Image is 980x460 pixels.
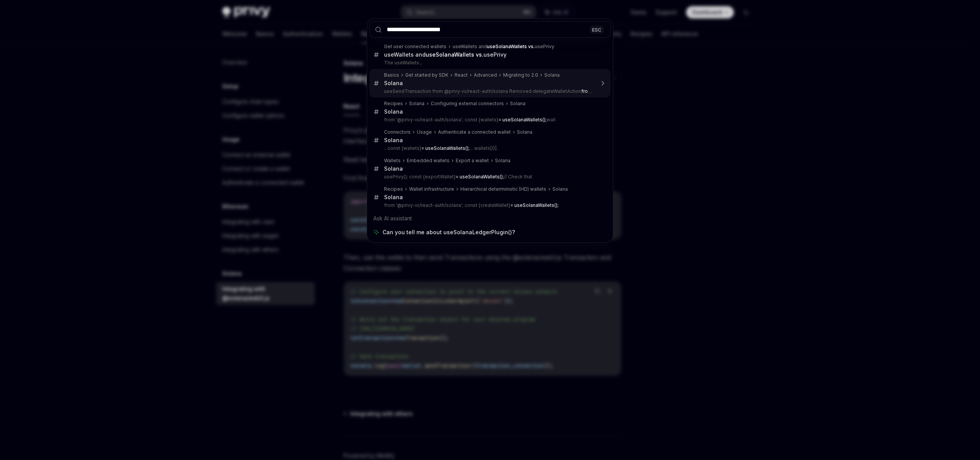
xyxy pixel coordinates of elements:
b: = useSolanaWallets(); [510,202,559,208]
div: Solana [517,129,532,135]
div: Wallets [384,158,401,164]
div: Migrating to 2.0 [503,72,538,78]
div: Usage [417,129,432,135]
div: ESC [590,25,604,34]
div: Recipes [384,101,403,107]
div: Solana [495,158,510,164]
div: Basics [384,72,399,78]
div: Solana [384,137,403,144]
div: Solana [544,72,560,78]
div: Solana [510,101,525,107]
div: Connectors [384,129,411,135]
b: = useSolanaWallets(); [498,117,547,123]
p: from '@privy-io/react-auth/solana'; const {createWallet} [384,202,594,208]
div: Solana [384,165,403,172]
div: Solana [384,194,403,201]
div: Get started by SDK [405,72,448,78]
div: Get user connected wallets [384,44,446,50]
p: usePrivy(); const {exportWallet} // Check that [384,174,594,180]
div: Authenticate a connected wallet [438,129,511,135]
div: useWallets and usePrivy [384,51,507,58]
div: Configuring external connectors [431,101,504,107]
div: Recipes [384,186,403,192]
p: from '@privy-io/react-auth/solana'; const {wallets} wall [384,117,594,123]
p: .. const {wallets} ... wallets[0]. [384,145,594,151]
b: useSolanaWallets vs. [426,51,483,58]
div: Ask AI assistant [369,212,611,225]
div: Solana [552,186,568,192]
div: Solana [409,101,425,107]
div: Solana [384,108,403,115]
div: Solana [384,80,403,87]
div: Wallet infrastructure [409,186,454,192]
b: = useSolanaWallets(); [456,174,504,180]
div: Advanced [474,72,497,78]
div: Embedded wallets [407,158,450,164]
b: from useSo [581,88,608,94]
div: Hierarchical deterministic (HD) wallets [460,186,546,192]
div: React [455,72,468,78]
p: useSendTransaction from @privy-io/react-auth/solana Removed delegateWalletAction [384,88,594,94]
span: Can you tell me about useSolanaLedgerPlugin()? [383,228,515,236]
b: = useSolanaWallets(); [421,145,470,151]
b: useSolanaWallets vs. [487,44,535,49]
p: The useWallets , [384,60,594,66]
div: Export a wallet [456,158,489,164]
div: useWallets and usePrivy [453,44,554,50]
